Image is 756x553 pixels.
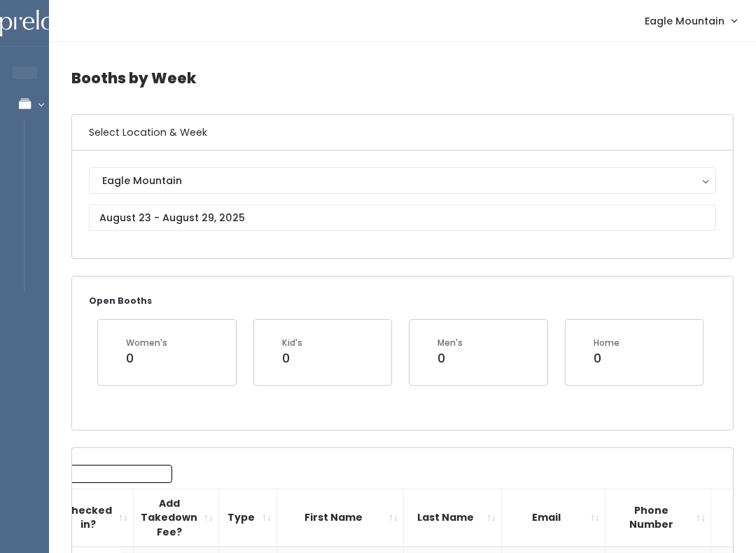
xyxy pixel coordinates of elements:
h4: Booths by Week [71,59,734,97]
div: Women's [126,337,167,349]
div: 0 [282,349,302,367]
div: 0 [126,349,167,367]
small: Open Booths [89,295,152,307]
button: Eagle Mountain [89,167,716,194]
div: Home [594,337,619,349]
h6: Select Location & Week [72,115,733,150]
div: Kid's [282,337,302,349]
div: Eagle Mountain [102,173,703,188]
th: First Name: activate to sort column ascending [277,489,404,547]
div: Men's [437,337,463,349]
div: 0 [594,349,619,367]
div: 0 [437,349,463,367]
th: Type: activate to sort column ascending [219,489,277,547]
th: Last Name: activate to sort column ascending [404,489,502,547]
a: Eagle Mountain [631,6,750,36]
input: August 23 - August 29, 2025 [89,204,716,231]
th: Phone Number: activate to sort column ascending [605,489,711,547]
th: Add Takedown Fee?: activate to sort column ascending [134,489,219,547]
span: Eagle Mountain [645,13,724,29]
th: Checked in?: activate to sort column ascending [57,489,134,547]
th: Email: activate to sort column ascending [502,489,605,547]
